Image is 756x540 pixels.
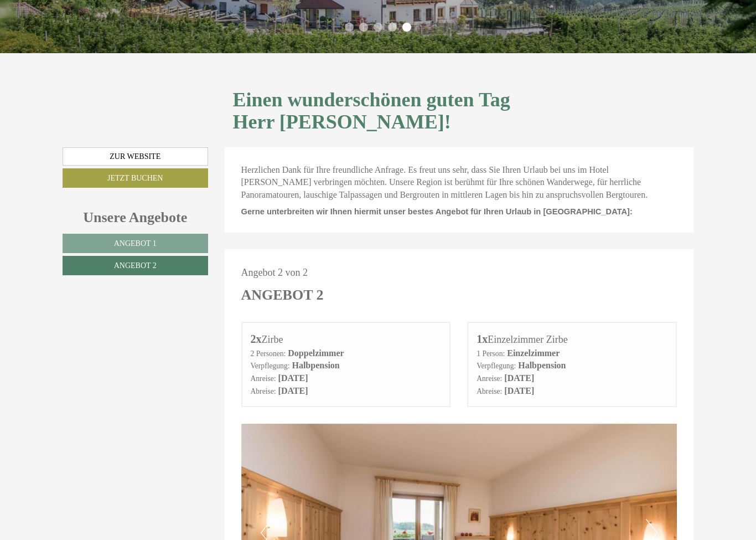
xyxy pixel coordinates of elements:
[292,361,339,370] b: Halbpension
[477,387,502,395] small: Abreise:
[477,349,505,358] small: 1 Person:
[504,386,534,395] b: [DATE]
[241,164,677,202] p: Herzlichen Dank für Ihre freundliche Anfrage. Es freut uns sehr, dass Sie Ihren Urlaub bei uns im...
[477,331,667,347] div: Einzelzimmer Zirbe
[233,89,686,133] h1: Einen wunderschönen guten Tag Herr [PERSON_NAME]!
[504,373,534,383] b: [DATE]
[251,331,442,347] div: Zirbe
[477,374,502,383] small: Anreise:
[251,349,286,358] small: 2 Personen:
[63,168,208,188] a: Jetzt buchen
[251,387,276,395] small: Abreise:
[241,285,324,305] div: Angebot 2
[288,348,344,358] b: Doppelzimmer
[241,267,308,278] span: Angebot 2 von 2
[241,207,633,216] span: Gerne unterbreiten wir Ihnen hiermit unser bestes Angebot für Ihren Urlaub in [GEOGRAPHIC_DATA]:
[114,261,157,270] span: Angebot 2
[518,361,566,370] b: Halbpension
[507,348,560,358] b: Einzelzimmer
[477,362,516,370] small: Verpflegung:
[278,373,308,383] b: [DATE]
[63,207,208,228] div: Unsere Angebote
[251,374,276,383] small: Anreise:
[251,362,290,370] small: Verpflegung:
[278,386,308,395] b: [DATE]
[63,147,208,166] a: Zur Website
[114,239,157,248] span: Angebot 1
[477,333,488,345] b: 1x
[251,333,262,345] b: 2x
